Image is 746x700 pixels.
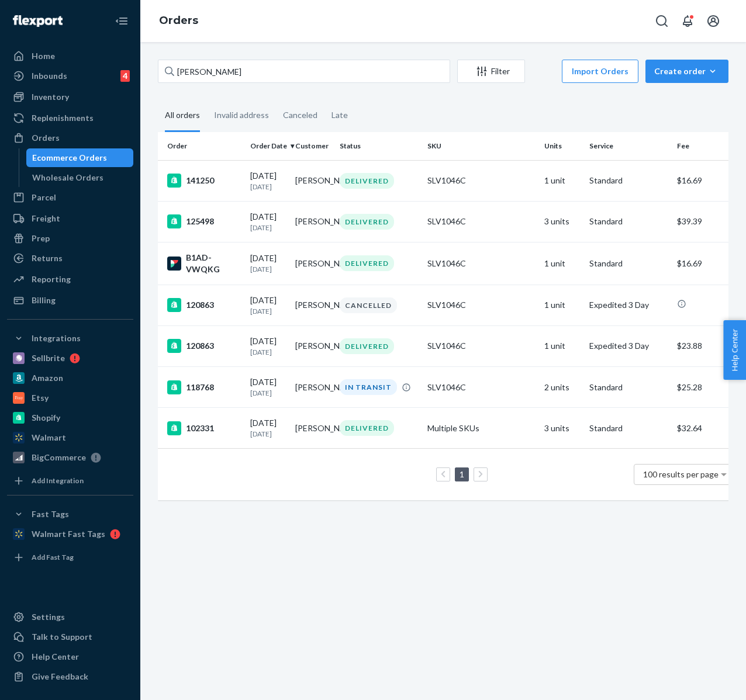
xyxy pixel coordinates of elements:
[291,242,336,285] td: [PERSON_NAME]
[167,339,241,353] div: 120863
[540,201,585,242] td: 3 units
[7,389,133,407] a: Etsy
[672,132,742,160] th: Fee
[340,255,394,271] div: DELIVERED
[32,452,86,463] div: BigCommerce
[32,91,69,103] div: Inventory
[7,548,133,567] a: Add Fast Tag
[32,412,60,424] div: Shopify
[589,258,668,269] p: Standard
[32,508,69,520] div: Fast Tags
[32,70,67,82] div: Inbounds
[589,422,668,434] p: Standard
[672,325,742,366] td: $23.88
[7,129,133,147] a: Orders
[672,408,742,449] td: $32.64
[562,60,638,83] button: Import Orders
[291,285,336,325] td: [PERSON_NAME]
[7,369,133,387] a: Amazon
[427,216,535,227] div: SLV1046C
[427,299,535,311] div: SLV1046C
[32,631,92,643] div: Talk to Support
[32,651,79,663] div: Help Center
[589,216,668,227] p: Standard
[32,152,107,164] div: Ecommerce Orders
[650,9,674,33] button: Open Search Box
[32,332,81,344] div: Integrations
[7,428,133,447] a: Walmart
[32,50,55,62] div: Home
[32,273,71,285] div: Reporting
[32,372,63,384] div: Amazon
[7,349,133,368] a: Sellbrite
[7,448,133,467] a: BigCommerce
[167,214,241,228] div: 125498
[7,88,133,106] a: Inventory
[250,388,286,398] p: [DATE]
[32,112,94,124] div: Replenishments
[250,252,286,274] div: [DATE]
[585,132,672,160] th: Service
[250,376,286,398] div: [DATE]
[26,148,134,167] a: Ecommerce Orders
[7,472,133,490] a: Add Integration
[165,100,200,132] div: All orders
[457,60,525,83] button: Filter
[32,528,105,540] div: Walmart Fast Tags
[291,367,336,408] td: [PERSON_NAME]
[250,223,286,233] p: [DATE]
[7,408,133,427] a: Shopify
[167,380,241,394] div: 118768
[427,382,535,393] div: SLV1046C
[654,65,720,77] div: Create order
[167,298,241,312] div: 120863
[7,249,133,268] a: Returns
[589,340,668,352] p: Expedited 3 Day
[250,347,286,357] p: [DATE]
[291,408,336,449] td: [PERSON_NAME]
[32,671,88,682] div: Give Feedback
[340,379,397,395] div: IN TRANSIT
[7,188,133,207] a: Parcel
[26,168,134,187] a: Wholesale Orders
[7,209,133,228] a: Freight
[158,60,450,83] input: Search orders
[250,264,286,274] p: [DATE]
[250,182,286,192] p: [DATE]
[672,201,742,242] td: $39.39
[540,132,585,160] th: Units
[7,628,133,646] button: Talk to Support
[540,325,585,366] td: 1 unit
[158,132,246,160] th: Order
[7,67,133,85] a: Inbounds4
[159,14,198,27] a: Orders
[32,252,63,264] div: Returns
[7,291,133,310] a: Billing
[167,174,241,188] div: 141250
[167,421,241,435] div: 102331
[32,213,60,224] div: Freight
[672,160,742,201] td: $16.69
[340,214,394,230] div: DELIVERED
[250,211,286,233] div: [DATE]
[32,552,74,562] div: Add Fast Tag
[250,294,286,316] div: [DATE]
[457,469,467,479] a: Page 1 is your current page
[672,242,742,285] td: $16.69
[250,417,286,439] div: [DATE]
[32,392,49,404] div: Etsy
[250,170,286,192] div: [DATE]
[723,320,746,380] button: Help Center
[32,294,56,306] div: Billing
[32,432,66,443] div: Walmart
[7,329,133,348] button: Integrations
[120,70,130,82] div: 4
[340,173,394,189] div: DELIVERED
[291,201,336,242] td: [PERSON_NAME]
[167,252,241,275] div: B1AD-VWQKG
[540,408,585,449] td: 3 units
[32,611,65,623] div: Settings
[291,325,336,366] td: [PERSON_NAME]
[340,338,394,354] div: DELIVERED
[150,4,208,38] ol: breadcrumbs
